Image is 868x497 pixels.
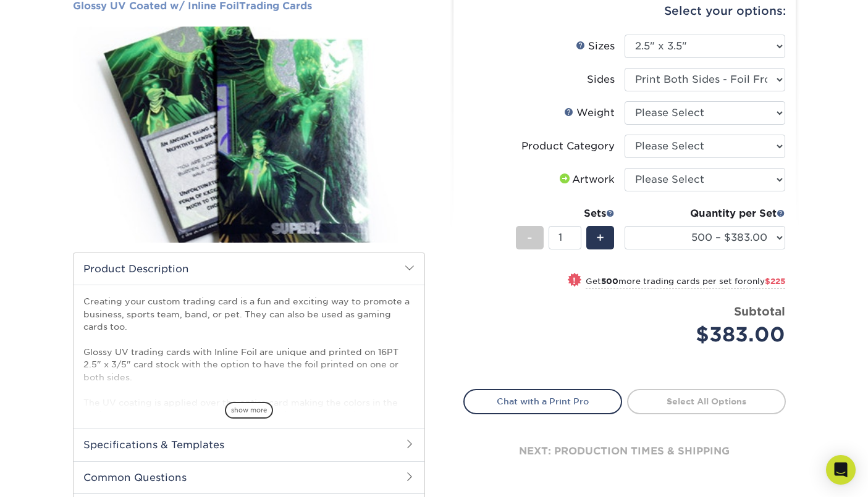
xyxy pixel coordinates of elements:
[74,461,424,493] h2: Common Questions
[826,455,856,485] div: Open Intercom Messenger
[625,206,785,221] div: Quantity per Set
[627,389,786,414] a: Select All Options
[596,228,604,247] span: +
[587,72,615,87] div: Sides
[573,274,576,287] span: !
[516,206,615,221] div: Sets
[463,389,622,414] a: Chat with a Print Pro
[601,277,618,286] strong: 500
[463,414,786,488] div: next: production times & shipping
[521,139,615,154] div: Product Category
[634,320,785,349] div: $383.00
[734,304,785,318] strong: Subtotal
[74,428,424,461] h2: Specifications & Templates
[557,172,615,187] div: Artwork
[586,277,785,289] small: Get more trading cards per set for
[74,253,424,285] h2: Product Description
[576,39,615,54] div: Sizes
[225,402,273,419] span: show more
[564,106,615,120] div: Weight
[527,228,533,247] span: -
[83,295,415,433] p: Creating your custom trading card is a fun and exciting way to promote a business, sports team, b...
[73,13,425,256] img: Glossy UV Coated w/ Inline Foil 01
[3,459,105,493] iframe: Google Customer Reviews
[747,277,785,286] span: only
[765,277,785,286] span: $225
